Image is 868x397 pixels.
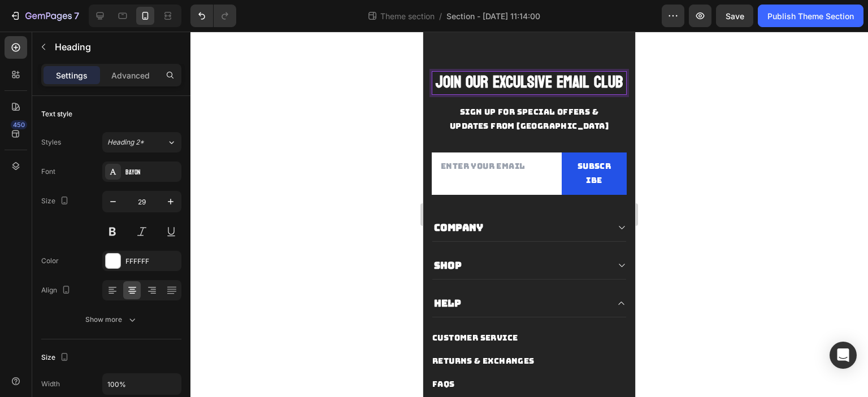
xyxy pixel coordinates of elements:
span: Heading 2* [107,137,144,147]
div: Size [41,194,71,209]
div: Show more [85,314,138,325]
p: Heading [55,40,177,54]
div: Bayon [125,167,179,177]
p: 7 [74,9,79,23]
span: Save [726,11,744,21]
div: Undo/Redo [190,5,236,27]
div: Styles [41,137,61,147]
button: Heading 2* [102,132,181,152]
div: 450 [11,120,27,129]
button: Publish Theme Section [758,5,863,27]
div: Align [41,283,73,298]
div: Open Intercom Messenger [830,342,857,369]
span: Section - [DATE] 11:14:00 [446,10,540,22]
div: Width [41,379,60,389]
p: Settings [56,69,88,81]
p: Advanced [111,69,150,81]
span: / [439,10,442,22]
button: 7 [5,5,84,27]
div: Text style [41,109,72,119]
input: Auto [103,374,181,394]
div: Font [41,167,55,177]
button: Show more [41,309,181,330]
iframe: To enrich screen reader interactions, please activate Accessibility in Grammarly extension settings [423,32,635,397]
div: Publish Theme Section [767,10,854,22]
div: Size [41,350,71,365]
button: Save [716,5,753,27]
span: Theme section [378,10,437,22]
div: FFFFFF [125,256,179,267]
div: Color [41,256,59,266]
